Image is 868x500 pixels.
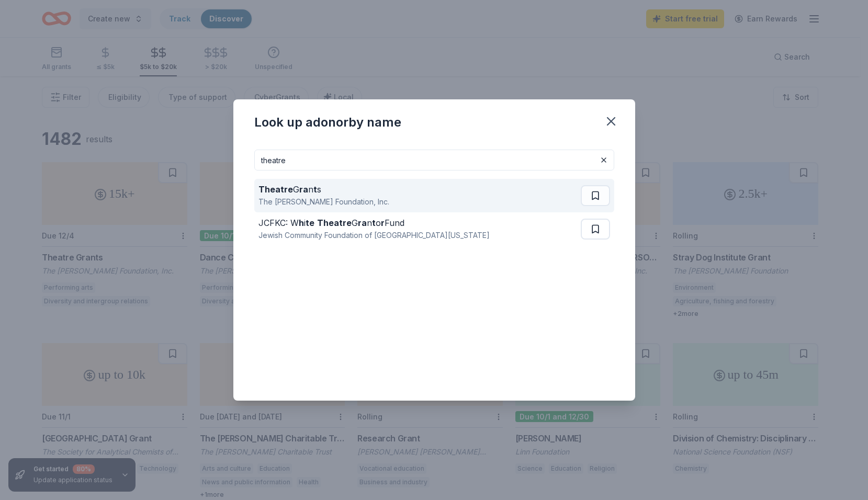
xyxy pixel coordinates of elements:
strong: t [313,184,317,195]
input: Search [254,150,614,171]
strong: t [372,218,376,228]
strong: Theatre [258,184,293,195]
strong: ra [358,218,367,228]
strong: ra [299,184,308,195]
strong: te [306,218,314,228]
strong: r [381,218,385,228]
div: G n s [258,183,389,196]
strong: Theatre [317,218,352,228]
strong: h [299,218,304,228]
div: Jewish Community Foundation of [GEOGRAPHIC_DATA][US_STATE] [258,229,490,242]
div: JCFKC: W i G n o Fund [258,217,490,229]
div: The [PERSON_NAME] Foundation, Inc. [258,196,389,208]
div: Look up a donor by name [254,114,401,131]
